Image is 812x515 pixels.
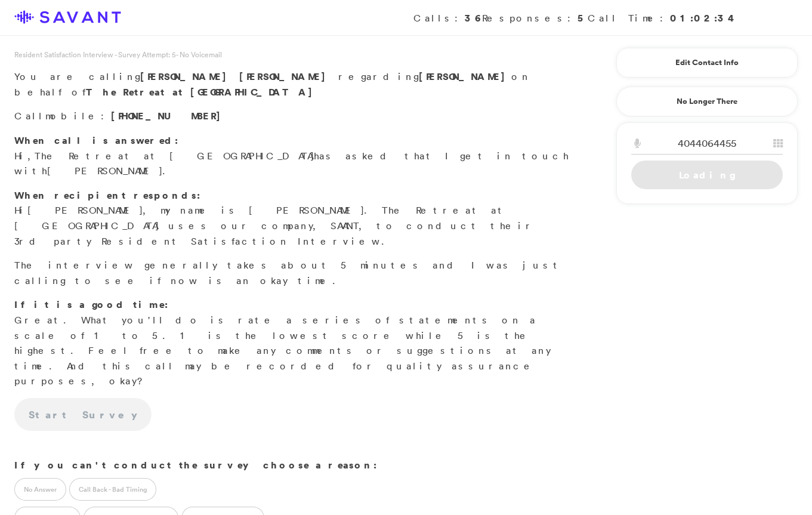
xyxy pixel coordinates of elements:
p: Great. What you'll do is rate a series of statements on a scale of 1 to 5. 1 is the lowest score ... [14,297,571,389]
span: The Retreat at [GEOGRAPHIC_DATA] [35,150,314,162]
strong: [PERSON_NAME] [419,70,511,83]
span: [PERSON_NAME] [239,70,332,83]
span: mobile [45,110,101,122]
strong: When recipient responds: [14,189,200,202]
strong: When call is answered: [14,134,178,147]
span: [PERSON_NAME] [140,70,233,83]
strong: 5 [578,11,588,24]
p: Call : [14,109,571,124]
p: The interview generally takes about 5 minutes and I was just calling to see if now is an okay time. [14,258,571,288]
strong: The Retreat at [GEOGRAPHIC_DATA] [86,85,319,98]
p: Hi, has asked that I get in touch with . [14,133,571,179]
p: Hi , my name is [PERSON_NAME]. The Retreat at [GEOGRAPHIC_DATA] uses our company, SAVANT, to cond... [14,188,571,249]
span: [PERSON_NAME] [47,165,162,177]
p: You are calling regarding on behalf of [14,69,571,100]
a: Edit Contact Info [631,53,783,72]
span: [PHONE_NUMBER] [111,109,227,122]
strong: 36 [465,11,482,24]
a: Start Survey [14,398,152,431]
strong: If you can't conduct the survey choose a reason: [14,458,377,471]
label: Call Back - Bad Timing [69,478,156,501]
strong: If it is a good time: [14,298,168,311]
span: Resident Satisfaction Interview - Survey Attempt: 5 - No Voicemail [14,50,222,60]
a: Loading [631,161,783,189]
strong: 01:02:34 [670,11,738,24]
a: No Longer There [616,87,798,116]
span: [PERSON_NAME] [27,204,143,216]
label: No Answer [14,478,66,501]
